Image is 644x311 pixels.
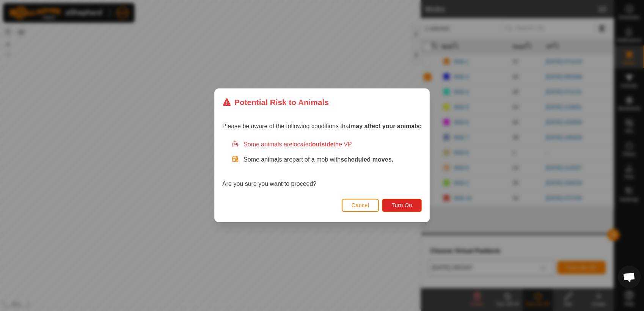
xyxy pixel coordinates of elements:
[342,199,379,212] button: Cancel
[292,141,353,148] span: located the VP.
[231,140,422,149] div: Some animals are
[618,265,641,288] div: Open chat
[341,157,393,163] strong: scheduled moves.
[243,155,422,165] p: Some animals are
[382,199,422,212] button: Turn On
[222,96,329,108] div: Potential Risk to Animals
[350,123,422,130] strong: may affect your animals:
[352,203,369,209] span: Cancel
[312,141,334,148] strong: outside
[292,157,393,163] span: part of a mob with
[222,140,422,189] div: Are you sure you want to proceed?
[392,203,412,209] span: Turn On
[222,123,422,130] span: Please be aware of the following conditions that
